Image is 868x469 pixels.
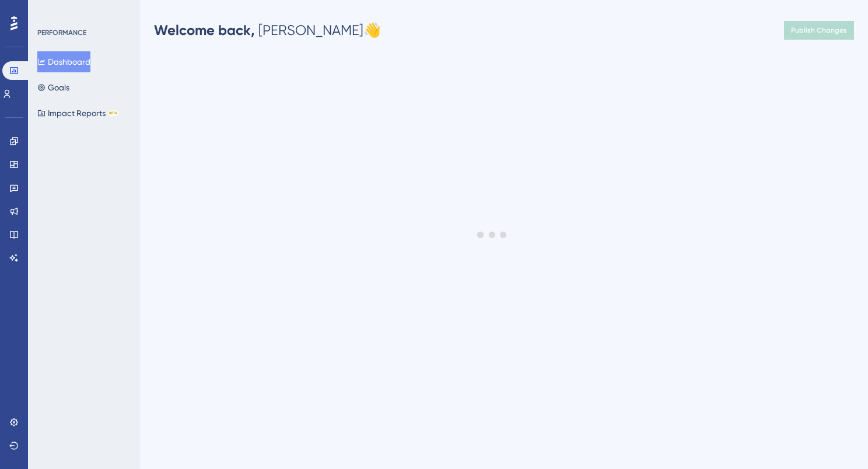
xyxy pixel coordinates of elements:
span: Welcome back, [154,22,255,38]
div: PERFORMANCE [37,28,86,37]
button: Impact ReportsBETA [37,103,118,124]
button: Goals [37,77,69,98]
div: [PERSON_NAME] 👋 [154,21,381,40]
button: Publish Changes [784,21,854,40]
button: Dashboard [37,51,90,72]
div: BETA [108,110,118,116]
span: Publish Changes [791,26,847,35]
